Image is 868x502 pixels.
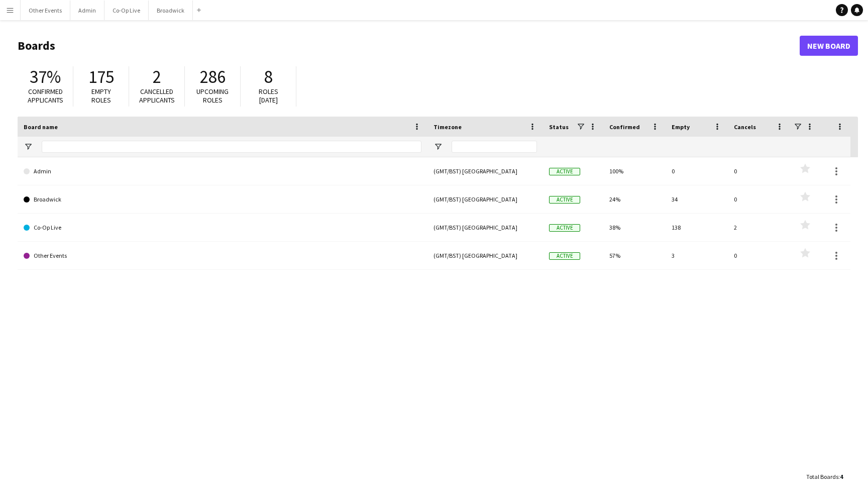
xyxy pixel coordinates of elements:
[549,224,580,232] span: Active
[88,66,114,88] span: 175
[70,1,104,20] button: Admin
[24,242,421,270] a: Other Events
[603,242,666,269] div: 57%
[153,66,161,88] span: 2
[104,1,149,20] button: Co-Op Live
[728,185,790,213] div: 0
[666,185,728,213] div: 34
[30,66,61,88] span: 37%
[800,36,858,56] a: New Board
[264,66,273,88] span: 8
[259,87,278,105] span: Roles [DATE]
[18,38,800,53] h1: Boards
[149,1,193,20] button: Broadwick
[28,87,63,105] span: Confirmed applicants
[42,141,421,153] input: Board name Filter Input
[427,185,543,213] div: (GMT/BST) [GEOGRAPHIC_DATA]
[433,142,443,151] button: Open Filter Menu
[734,123,756,131] span: Cancels
[666,157,728,185] div: 0
[728,214,790,241] div: 2
[200,66,226,88] span: 286
[24,142,33,151] button: Open Filter Menu
[666,214,728,241] div: 138
[549,123,569,131] span: Status
[666,242,728,269] div: 3
[549,196,580,204] span: Active
[806,467,843,486] div: :
[24,185,421,214] a: Broadwick
[452,141,537,153] input: Timezone Filter Input
[196,87,229,105] span: Upcoming roles
[728,242,790,269] div: 0
[21,1,70,20] button: Other Events
[24,214,421,242] a: Co-Op Live
[427,214,543,241] div: (GMT/BST) [GEOGRAPHIC_DATA]
[139,87,175,105] span: Cancelled applicants
[672,123,690,131] span: Empty
[728,157,790,185] div: 0
[433,123,462,131] span: Timezone
[24,123,58,131] span: Board name
[549,252,580,260] span: Active
[603,214,666,241] div: 38%
[603,157,666,185] div: 100%
[609,123,640,131] span: Confirmed
[91,87,111,105] span: Empty roles
[24,157,421,185] a: Admin
[549,168,580,175] span: Active
[840,473,843,480] span: 4
[806,473,838,480] span: Total Boards
[603,185,666,213] div: 24%
[427,157,543,185] div: (GMT/BST) [GEOGRAPHIC_DATA]
[427,242,543,269] div: (GMT/BST) [GEOGRAPHIC_DATA]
